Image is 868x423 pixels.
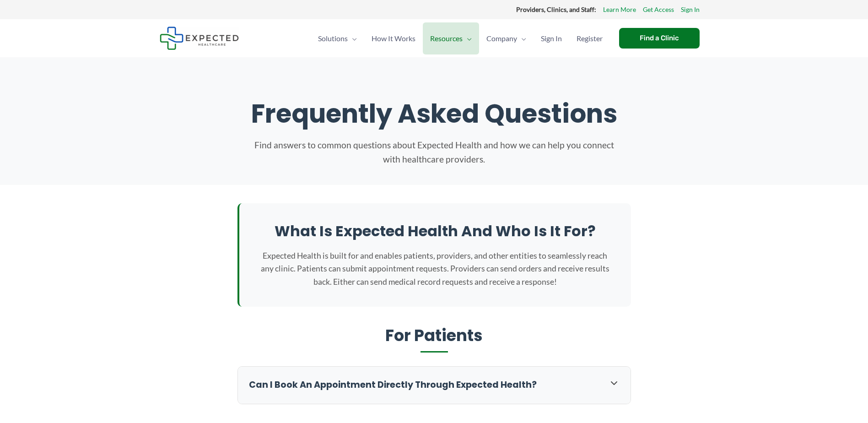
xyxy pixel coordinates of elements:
h1: Frequently Asked Questions [169,98,700,129]
span: Menu Toggle [517,22,526,54]
a: Learn More [603,4,636,16]
strong: Providers, Clinics, and Staff: [516,5,596,13]
span: Register [577,22,603,54]
a: CompanyMenu Toggle [479,22,534,54]
span: Menu Toggle [463,22,472,54]
div: Can I book an appointment directly through Expected Health? [238,367,631,404]
a: Sign In [534,22,569,54]
h3: Can I book an appointment directly through Expected Health? [249,379,599,391]
h2: What is Expected Health and who is it for? [258,222,613,241]
span: Company [486,22,517,54]
img: Expected Healthcare Logo - side, dark font, small [160,27,239,50]
nav: Primary Site Navigation [311,22,610,54]
span: Menu Toggle [348,22,357,54]
span: Solutions [318,22,348,54]
a: SolutionsMenu Toggle [311,22,364,54]
span: Resources [430,22,463,54]
a: Find a Clinic [619,28,700,49]
h2: For Patients [237,325,631,353]
span: How It Works [372,22,415,54]
p: Find answers to common questions about Expected Health and how we can help you connect with healt... [251,138,617,166]
a: Register [569,22,610,54]
a: Get Access [643,4,674,16]
span: Sign In [541,22,562,54]
p: Expected Health is built for and enables patients, providers, and other entities to seamlessly re... [258,249,613,288]
a: How It Works [364,22,423,54]
a: Sign In [681,4,700,16]
a: ResourcesMenu Toggle [423,22,479,54]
